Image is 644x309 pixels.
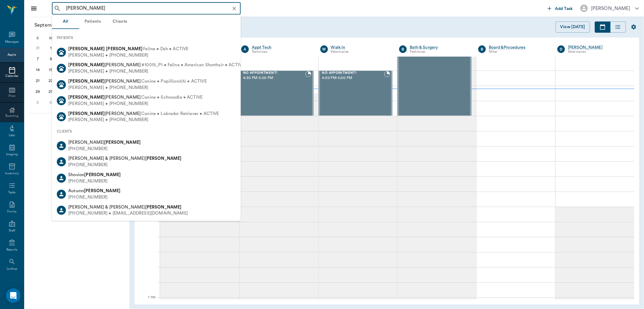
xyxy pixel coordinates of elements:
div: [PHONE_NUMBER] • [EMAIL_ADDRESS][DOMAIN_NAME] [68,210,188,217]
div: Sunday, September 7, 2025 [34,55,42,63]
span: Autumn [68,189,120,193]
button: View [DATE] [556,21,590,33]
div: [PERSON_NAME] • [PHONE_NUMBER] [68,117,219,123]
div: PATIENTS [52,31,241,44]
button: Clear [230,4,239,13]
button: Patients [79,15,106,29]
div: Sunday, September 21, 2025 [34,77,42,85]
b: [PERSON_NAME] [145,156,182,161]
div: [PERSON_NAME] • [PHONE_NUMBER] [68,68,244,75]
span: NO APPOINTMENT! [243,71,305,75]
div: Tasks [8,190,16,195]
b: [PERSON_NAME] [145,205,182,209]
div: Forms [7,209,16,214]
span: [PERSON_NAME] [68,79,141,84]
div: Veterinarian [331,49,390,54]
div: Technician [252,49,311,54]
div: Sunday, September 14, 2025 [34,66,42,74]
button: Clients [106,15,133,29]
b: [PERSON_NAME] [106,47,143,51]
span: [PERSON_NAME] & [PERSON_NAME] [68,156,181,161]
div: Sunday, October 5, 2025 [34,98,42,107]
div: Other [489,49,548,54]
div: [PERSON_NAME] [591,5,630,12]
b: [PERSON_NAME] [84,189,120,193]
span: Canine • Papillion/chi • ACTIVE [141,78,207,85]
div: [PERSON_NAME] • [PHONE_NUMBER] [68,101,203,107]
b: [PERSON_NAME] [104,140,141,145]
div: Imaging [6,152,18,157]
div: [PERSON_NAME] • [PHONE_NUMBER] [68,84,207,91]
div: Labs [9,133,15,138]
div: [PHONE_NUMBER] [68,178,121,184]
input: Search [63,4,239,13]
span: [PERSON_NAME] [68,95,141,100]
div: BOOKED, 4:30 PM - 5:00 PM [319,71,393,116]
b: [PERSON_NAME] [68,47,105,51]
div: Monday, September 15, 2025 [46,66,55,74]
span: #10015_P1 • Feline • American Shorthair • ACTIVE [141,62,244,68]
div: Monday, October 6, 2025 [46,98,55,107]
a: Bath & Surgery [410,44,469,51]
div: Staff [9,228,15,233]
div: S [31,34,44,43]
b: [PERSON_NAME] [68,79,105,84]
span: Canine • Labrador Retriever • ACTIVE [141,110,219,117]
span: Canine • Schnoodle • ACTIVE [141,94,203,101]
b: [PERSON_NAME] [68,111,105,116]
span: [PERSON_NAME] [68,140,141,145]
span: [PERSON_NAME] [68,111,141,116]
div: M [44,34,58,43]
div: CLIENTS [52,125,241,138]
div: D [557,45,565,53]
b: [PERSON_NAME] [84,173,121,177]
div: Sunday, August 31, 2025 [34,44,42,52]
button: All [52,15,79,29]
span: Shovion [68,173,121,177]
div: [PHONE_NUMBER] [68,194,120,201]
span: September [33,21,60,29]
button: September2025 [31,19,82,31]
a: Walk In [331,44,390,51]
div: [PHONE_NUMBER] [68,146,141,152]
b: [PERSON_NAME] [68,95,105,100]
div: B [399,45,407,53]
a: [PERSON_NAME] [568,44,627,51]
div: Monday, September 1, 2025 [46,44,55,52]
div: BOOKED, 4:30 PM - 5:00 PM [239,71,314,116]
button: [PERSON_NAME] [575,3,644,14]
div: B [478,45,486,53]
b: [PERSON_NAME] [68,63,105,67]
div: A [241,45,249,53]
span: 4:30 PM - 5:00 PM [243,75,305,81]
div: Lookup [7,267,17,271]
div: Appts [8,53,16,57]
span: [PERSON_NAME] [68,63,141,67]
span: [PERSON_NAME] & [PERSON_NAME] [68,205,181,209]
a: Board &Procedures [489,44,548,51]
div: Reports [6,248,18,252]
div: Monday, September 22, 2025 [46,77,55,85]
div: Sunday, September 28, 2025 [34,87,42,96]
div: [PHONE_NUMBER] [68,162,181,168]
a: Appt Tech [252,44,311,51]
div: [PERSON_NAME] • [PHONE_NUMBER] [68,52,188,58]
div: Messages [5,40,19,44]
div: Technician [410,49,469,54]
div: Inventory [5,171,19,176]
div: Veterinarian [568,49,627,54]
button: Add Task [545,3,575,14]
button: Close drawer [28,2,40,15]
span: NO APPOINTMENT! [322,71,384,75]
span: 4:30 PM - 5:00 PM [322,75,384,81]
div: Open Intercom Messenger [6,288,21,303]
div: Monday, September 29, 2025 [46,87,55,96]
div: Monday, September 8, 2025 [46,55,55,63]
div: W [320,45,328,53]
span: Feline • Dsh • ACTIVE [143,46,188,52]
